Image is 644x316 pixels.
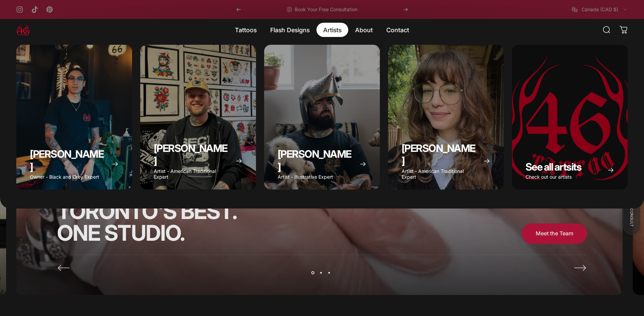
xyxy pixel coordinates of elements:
[278,148,351,173] span: [PERSON_NAME]
[263,23,316,37] summary: Flash Designs
[30,148,104,173] span: [PERSON_NAME]
[278,174,354,180] p: Artist - Illustrative Expert
[526,174,582,180] p: Check out our artists
[154,168,230,180] p: Artist - American Traditional Expert
[228,23,416,37] nav: Primary
[402,142,475,167] span: [PERSON_NAME]
[512,45,628,190] a: See all artsits
[154,142,227,167] span: [PERSON_NAME]
[16,45,132,190] a: Geoffrey Wong
[140,45,256,190] a: Spencer Skalko
[388,45,504,190] a: Emily Forte
[402,168,478,180] p: Artist - American Traditional Expert
[228,23,263,37] summary: Tattoos
[264,45,380,190] a: Taivas Jättiläinen
[316,23,348,37] summary: Artists
[616,22,631,37] a: 0 items
[348,23,380,37] summary: About
[30,174,106,180] p: Owner - Black and Grey Expert
[526,161,582,173] span: See all artsits
[380,23,416,37] a: Contact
